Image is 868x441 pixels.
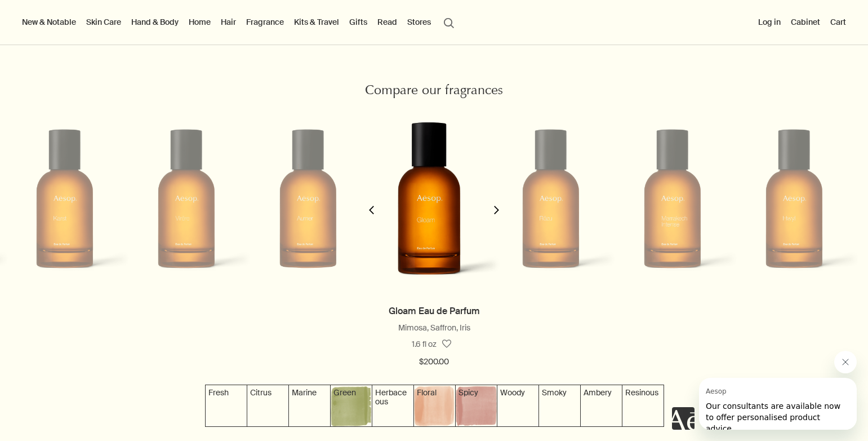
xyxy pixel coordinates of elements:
a: Home [186,15,213,29]
button: Cart [828,15,848,29]
iframe: Close message from Aesop [834,351,857,373]
span: $200.00 [419,355,449,369]
img: Textured forest green background [372,385,413,426]
div: Mimosa, Saffron, Iris [11,321,857,335]
button: New & Notable [20,15,78,29]
img: Gloam Eau de Parfum in an amber bottle [358,86,501,312]
a: Cabinet [789,15,822,29]
img: Textured green background [331,385,372,426]
img: Textured purple background [497,385,538,426]
span: 1.6 fl oz [412,339,437,349]
span: Resinous [625,387,658,398]
div: Aesop says "Our consultants are available now to offer personalised product advice.". Open messag... [672,351,857,430]
a: Gloam Eau de Parfum [389,305,480,317]
button: previous [360,103,383,303]
span: Spicy [459,387,478,398]
span: Smoky [542,387,567,398]
button: Log in [756,15,783,29]
img: Textured yellow background [247,385,288,426]
button: next [486,103,508,303]
a: Read [375,15,399,29]
span: Woody [500,387,525,398]
img: Textured grey-green background [289,385,330,426]
img: Textured grey-purple background [539,385,580,426]
img: Textured salmon pink background [414,385,455,426]
img: Textured gold background [581,385,622,426]
img: Textured grey-blue background [206,385,247,426]
a: Gifts [347,15,370,29]
a: Hand & Body [129,15,181,29]
span: Fresh [208,387,229,398]
img: Textured brown background [622,385,664,426]
span: Green [333,387,356,398]
a: Fragrance [244,15,286,29]
button: Stores [405,15,433,29]
span: Citrus [250,387,271,398]
iframe: Message from Aesop [699,378,857,430]
img: Textured rose pink background [456,385,497,426]
a: Hair [219,15,238,29]
button: Open search [439,11,459,33]
a: Skin Care [84,15,123,29]
span: Marine [292,387,317,398]
a: Kits & Travel [292,15,341,29]
button: Save to cabinet [437,334,457,354]
span: Herbaceous [375,387,407,407]
span: Our consultants are available now to offer personalised product advice. [7,24,141,55]
span: Ambery [584,387,612,398]
iframe: no content [672,407,695,430]
span: Floral [417,387,437,398]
